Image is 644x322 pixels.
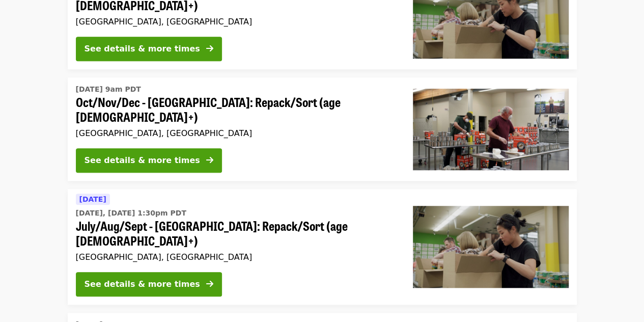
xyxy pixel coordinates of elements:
[76,17,397,26] div: [GEOGRAPHIC_DATA], [GEOGRAPHIC_DATA]
[76,208,186,219] time: [DATE], [DATE] 1:30pm PDT
[76,272,222,297] button: See details & more times
[76,95,397,124] span: Oct/Nov/Dec - [GEOGRAPHIC_DATA]: Repack/Sort (age [DEMOGRAPHIC_DATA]+)
[76,84,141,95] time: [DATE] 9am PDT
[79,195,106,203] span: [DATE]
[206,155,213,165] i: arrow-right icon
[85,43,200,55] div: See details & more times
[76,252,397,262] div: [GEOGRAPHIC_DATA], [GEOGRAPHIC_DATA]
[76,219,397,248] span: July/Aug/Sept - [GEOGRAPHIC_DATA]: Repack/Sort (age [DEMOGRAPHIC_DATA]+)
[85,278,200,290] div: See details & more times
[85,154,200,167] div: See details & more times
[68,189,577,305] a: See details for "July/Aug/Sept - Portland: Repack/Sort (age 8+)"
[68,77,577,181] a: See details for "Oct/Nov/Dec - Portland: Repack/Sort (age 16+)"
[206,279,213,289] i: arrow-right icon
[413,206,569,287] img: July/Aug/Sept - Portland: Repack/Sort (age 8+) organized by Oregon Food Bank
[76,128,397,138] div: [GEOGRAPHIC_DATA], [GEOGRAPHIC_DATA]
[76,148,222,173] button: See details & more times
[206,44,213,53] i: arrow-right icon
[413,89,569,170] img: Oct/Nov/Dec - Portland: Repack/Sort (age 16+) organized by Oregon Food Bank
[76,37,222,61] button: See details & more times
